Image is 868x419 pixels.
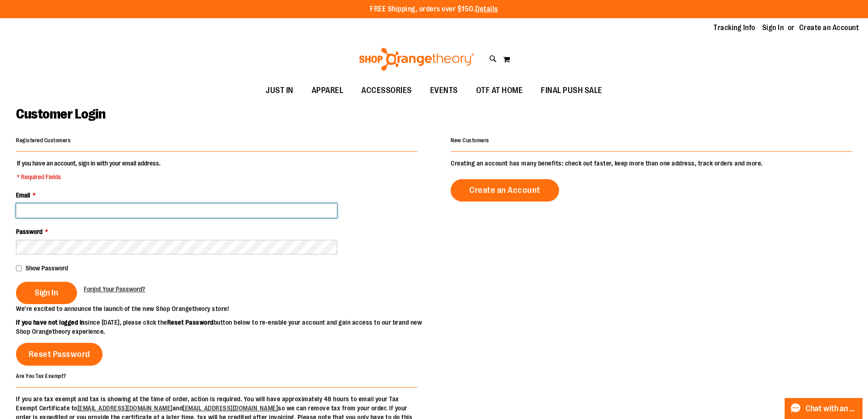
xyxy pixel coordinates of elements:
[469,185,540,195] span: Create an Account
[29,349,90,359] span: Reset Password
[532,80,611,101] a: FINAL PUSH SALE
[77,404,173,412] a: [EMAIL_ADDRESS][DOMAIN_NAME]
[430,80,458,101] span: EVENTS
[167,319,214,326] strong: Reset Password
[451,137,489,144] strong: New Customers
[16,304,434,313] p: We’re excited to announce the launch of the new Shop Orangetheory store!
[84,285,145,294] a: Forgot Your Password?
[16,228,42,235] span: Password
[451,179,559,202] a: Create an Account
[421,80,467,101] a: EVENTS
[26,264,68,272] span: Show Password
[183,404,278,412] a: [EMAIL_ADDRESS][DOMAIN_NAME]
[806,404,857,413] span: Chat with an Expert
[35,288,58,298] span: Sign In
[541,80,602,101] span: FINAL PUSH SALE
[467,80,532,101] a: OTF AT HOME
[451,159,852,168] p: Creating an account has many benefits: check out faster, keep more than one address, track orders...
[476,80,523,101] span: OTF AT HOME
[16,343,103,366] a: Reset Password
[370,4,498,15] p: FREE Shipping, orders over $150.
[17,172,160,181] span: * Required Fields
[312,80,344,101] span: APPAREL
[16,159,161,181] legend: If you have an account, sign in with your email address.
[16,137,71,144] strong: Registered Customers
[16,282,77,304] button: Sign In
[303,80,353,101] a: APPAREL
[16,318,434,336] p: since [DATE], please click the button below to re-enable your account and gain access to our bran...
[257,80,303,101] a: JUST IN
[475,5,498,13] a: Details
[16,106,105,122] span: Customer Login
[762,23,784,33] a: Sign In
[361,80,412,101] span: ACCESSORIES
[266,80,293,101] span: JUST IN
[358,48,476,71] img: Shop Orangetheory
[799,23,859,33] a: Create an Account
[16,319,85,326] strong: If you have not logged in
[714,23,755,33] a: Tracking Info
[84,285,145,293] span: Forgot Your Password?
[16,372,67,379] strong: Are You Tax Exempt?
[785,398,863,419] button: Chat with an Expert
[16,191,30,199] span: Email
[352,80,421,101] a: ACCESSORIES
